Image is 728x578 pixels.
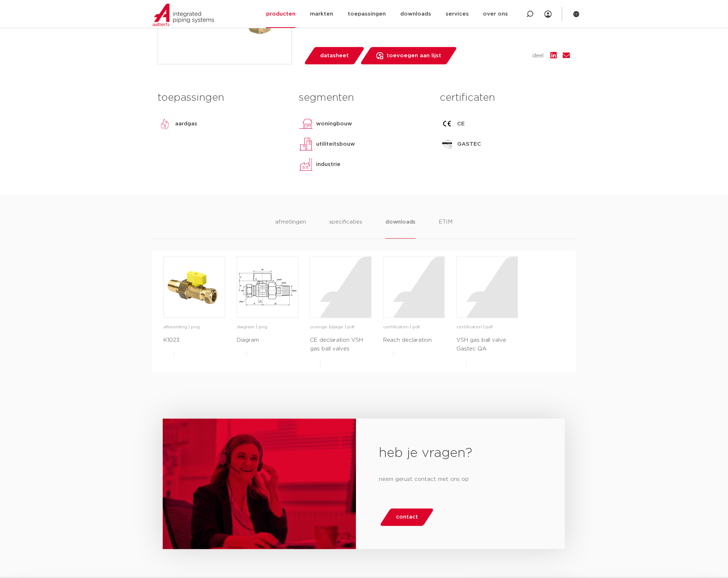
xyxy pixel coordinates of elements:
[458,120,465,128] p: CE
[299,137,313,151] img: utiliteitsbouw
[164,257,225,318] img: image for K1023
[440,137,455,151] img: GASTEC
[439,218,453,239] li: ETIM
[533,51,545,60] span: deel:
[237,336,298,345] p: Diagram
[379,445,542,462] h2: heb je vragen?
[237,324,298,331] p: diagram | png
[299,117,313,131] img: woningbouw
[456,324,518,331] p: certificaten | pdf
[310,336,372,354] p: CE declaration VSH gas ball valves
[379,509,434,526] a: contact
[386,50,441,62] span: toevoegen aan lijst
[316,120,352,128] p: woningbouw
[440,117,455,131] img: CE
[299,157,313,172] img: industrie
[316,140,355,149] p: utiliteitsbouw
[379,474,542,486] p: neem gerust contact met ons op
[175,120,197,128] p: aardgas
[164,336,225,345] p: K1023
[310,324,372,331] p: overige bijlage | pdf
[275,218,306,239] li: afmetingen
[237,257,298,318] img: image for Diagram
[320,50,349,62] span: datasheet
[237,257,298,318] a: image for Diagram
[158,117,172,131] img: aardgas
[329,218,362,239] li: specificaties
[299,91,429,105] h3: segmenten
[456,336,518,354] p: VSH gas ball valve Gastec QA
[164,257,225,318] a: image for K1023
[316,160,340,169] p: industrie
[396,512,418,523] span: contact
[164,324,225,331] p: afbeelding | png
[383,336,445,345] p: Reach declaration
[440,91,570,105] h3: certificaten
[158,91,288,105] h3: toepassingen
[303,47,365,65] a: datasheet
[385,218,415,239] li: downloads
[458,140,481,149] p: GASTEC
[383,324,445,331] p: certificaten | pdf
